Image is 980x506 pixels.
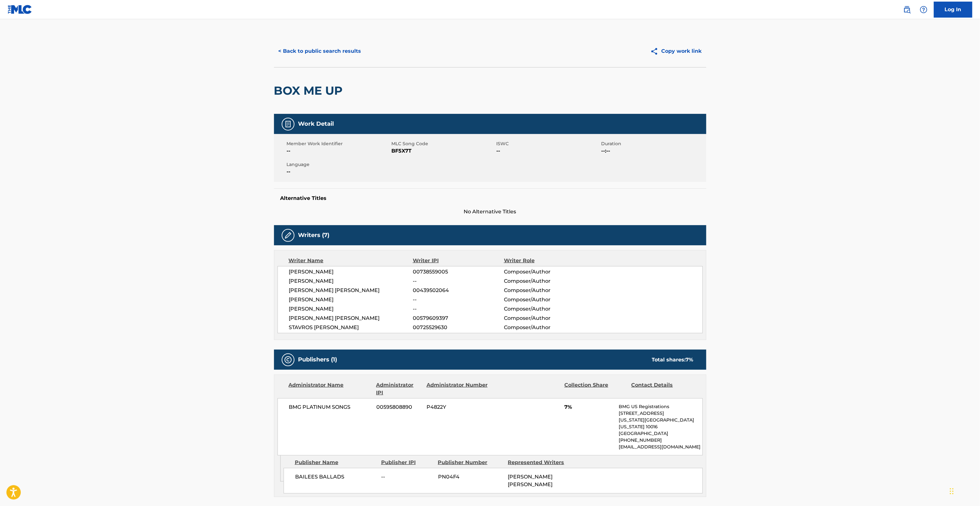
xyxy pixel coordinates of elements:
span: No Alternative Titles [274,208,706,216]
span: Composer/Author [504,268,587,276]
p: [US_STATE][GEOGRAPHIC_DATA][US_STATE] 10016 [619,417,702,430]
span: MLC Song Code [392,140,495,147]
p: BMG US Registrations [619,403,702,410]
iframe: Chat Widget [948,475,980,506]
span: BMG PLATINUM SONGS [289,403,372,411]
span: 00439502064 [413,287,504,294]
span: Language [287,161,390,168]
div: Publisher IPI [381,459,433,466]
span: -- [381,473,433,481]
button: < Back to public search results [274,43,366,59]
span: Composer/Author [504,277,587,285]
p: [STREET_ADDRESS] [619,410,702,417]
div: Publisher Number [438,459,503,466]
span: -- [287,147,390,155]
span: -- [413,296,504,304]
span: -- [413,277,504,285]
a: Log In [934,2,972,18]
div: Drag [950,482,954,501]
div: Publisher Name [295,459,376,466]
span: BF5X7T [392,147,495,155]
span: Duration [601,140,705,147]
span: Composer/Author [504,314,587,322]
h5: Alternative Titles [280,195,700,202]
span: [PERSON_NAME] [289,277,413,285]
h5: Work Detail [298,120,334,128]
span: PN04F4 [438,473,503,481]
span: [PERSON_NAME] [PERSON_NAME] [289,314,413,322]
span: [PERSON_NAME] [289,296,413,304]
span: --:-- [601,147,705,155]
a: Public Search [901,3,913,16]
span: 00738559005 [413,268,504,276]
div: Total shares: [652,356,694,364]
img: Publishers [284,356,292,364]
span: STAVROS [PERSON_NAME] [289,324,413,331]
span: Composer/Author [504,296,587,304]
span: Composer/Author [504,287,587,294]
img: MLC Logo [8,5,32,14]
span: 00725529630 [413,324,504,331]
div: Administrator Name [289,381,372,397]
img: search [903,6,911,13]
button: Copy work link [646,43,706,59]
span: Composer/Author [504,324,587,331]
span: 7 % [686,357,694,363]
span: Composer/Author [504,305,587,313]
span: [PERSON_NAME] [289,305,413,313]
span: -- [287,168,390,176]
span: -- [413,305,504,313]
span: [PERSON_NAME] [289,268,413,276]
div: Represented Writers [508,459,573,466]
h5: Writers (7) [298,232,330,239]
p: [EMAIL_ADDRESS][DOMAIN_NAME] [619,444,702,450]
span: ISWC [497,140,600,147]
span: -- [497,147,600,155]
div: Writer IPI [413,257,504,265]
span: 00595808890 [376,403,422,411]
div: Administrator IPI [376,381,422,397]
img: Copy work link [650,47,662,55]
img: Work Detail [284,120,292,128]
span: 00579609397 [413,314,504,322]
div: Help [917,3,930,16]
div: Contact Details [631,381,694,397]
div: Administrator Number [427,381,489,397]
span: [PERSON_NAME] [PERSON_NAME] [289,287,413,294]
p: [GEOGRAPHIC_DATA] [619,430,702,437]
p: [PHONE_NUMBER] [619,437,702,444]
div: Writer Name [289,257,413,265]
span: [PERSON_NAME] [PERSON_NAME] [508,474,553,487]
span: P4822Y [427,403,489,411]
div: Collection Share [564,381,626,397]
img: Writers [284,232,292,239]
span: Member Work Identifier [287,140,390,147]
h5: Publishers (1) [298,356,337,363]
img: help [920,6,928,13]
span: BAILEES BALLADS [295,473,377,481]
div: Writer Role [504,257,587,265]
span: 7% [564,403,614,411]
h2: BOX ME UP [274,83,346,98]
